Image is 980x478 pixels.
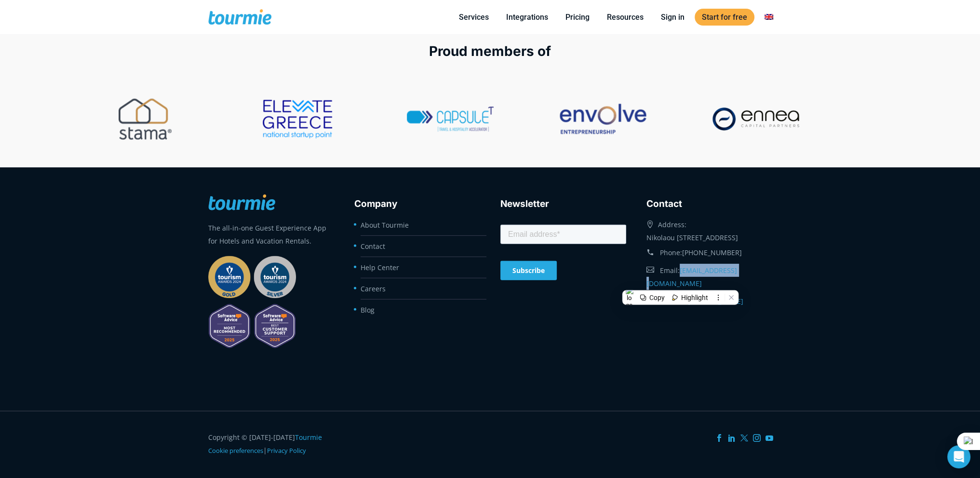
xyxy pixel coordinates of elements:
[354,197,480,211] h3: Company
[361,242,385,251] a: Contact
[646,261,772,292] div: Email:
[499,11,555,23] a: Integrations
[740,434,748,442] a: Twitter
[452,11,496,23] a: Services
[208,221,334,247] p: The all-in-one Guest Experience App for Hotels and Vacation Rentals.
[361,305,375,314] a: Blog
[682,248,742,257] a: [PHONE_NUMBER]
[208,446,263,455] a: Cookie preferences
[715,434,723,442] a: Facebook
[646,244,772,261] div: Phone:
[728,434,736,442] a: LinkedIn
[208,431,334,457] div: Copyright © [DATE]-[DATE] |
[646,266,737,288] a: [EMAIL_ADDRESS][DOMAIN_NAME]
[500,223,626,287] iframe: Form 0
[646,216,772,244] div: Address: Nikolaou [STREET_ADDRESS]
[295,433,322,442] a: Tourmie
[600,11,651,23] a: Resources
[500,197,626,211] h3: Newsletter
[757,11,780,23] a: Switch to
[558,11,597,23] a: Pricing
[361,220,409,230] a: About Tourmie
[361,284,386,293] a: Careers
[765,434,773,442] a: YouTube
[695,9,754,26] a: Start for free
[753,434,761,442] a: Instagram
[646,197,772,211] h3: Contact
[361,263,399,272] a: Help Center
[654,11,692,23] a: Sign in
[267,446,306,455] a: Privacy Policy
[947,445,970,468] div: Open Intercom Messenger
[429,43,551,59] span: Proud members of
